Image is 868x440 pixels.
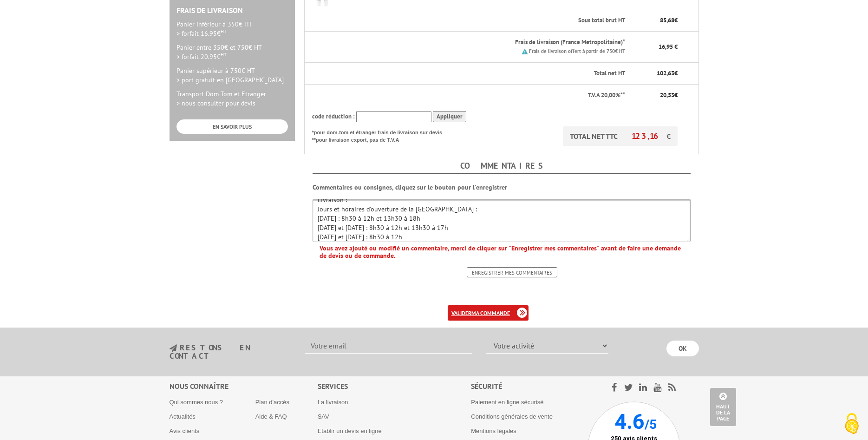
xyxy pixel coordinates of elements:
input: OK [666,341,699,356]
a: Haut de la page [710,388,736,426]
img: Cookies (fenêtre modale) [840,412,863,435]
a: Etablir un devis en ligne [318,427,382,434]
small: Frais de livraison offert à partir de 750€ HT [529,48,625,54]
a: Aide & FAQ [255,413,287,420]
th: Sous total brut HT [342,10,627,32]
button: Cookies (fenêtre modale) [835,408,868,440]
sup: HT [221,28,227,34]
div: Nous connaître [170,381,318,392]
a: Conditions générales de vente [471,413,553,420]
h4: Commentaires [313,159,691,174]
a: validerma commande [448,305,529,321]
h3: restons en contact [170,344,292,360]
p: TOTAL NET TTC € [563,126,678,146]
b: Vous avez ajouté ou modifié un commentaire, merci de cliquer sur "Enregistrer mes commentaires" a... [320,244,681,260]
a: Actualités [170,413,196,420]
span: 16,95 € [659,43,678,51]
input: Votre email [305,338,472,354]
a: EN SAVOIR PLUS [176,119,288,134]
p: *pour dom-tom et étranger frais de livraison sur devis **pour livraison export, pas de T.V.A [312,126,451,144]
p: T.V.A 20,00%** [312,91,626,100]
a: Paiement en ligne sécurisé [471,399,543,406]
a: SAV [318,413,329,420]
p: Frais de livraison (France Metropolitaine)* [349,38,626,47]
span: > forfait 16.95€ [176,29,227,38]
span: 85,68 [660,16,674,24]
a: La livraison [318,399,348,406]
a: Avis clients [170,427,200,434]
p: Panier supérieur à 750€ HT [176,66,288,85]
a: Qui sommes nous ? [170,399,223,406]
p: € [633,69,678,78]
input: Appliquer [433,111,466,123]
b: ma commande [471,309,510,316]
div: Sécurité [471,381,587,392]
p: Total net HT [312,69,626,78]
p: Panier inférieur à 350€ HT [176,20,288,38]
img: picto.png [522,49,528,54]
p: € [633,91,678,100]
span: 123,16 [632,131,666,141]
a: Mentions légales [471,427,516,434]
p: € [633,16,678,25]
span: > forfait 20.95€ [176,53,227,61]
span: > port gratuit en [GEOGRAPHIC_DATA] [176,76,284,84]
span: 102,63 [657,69,674,77]
p: Transport Dom-Tom et Etranger [176,89,288,108]
span: 20,53 [660,91,674,99]
a: Plan d'accès [255,399,289,406]
p: Panier entre 350€ et 750€ HT [176,43,288,61]
img: newsletter.jpg [170,344,177,352]
span: code réduction : [312,112,355,120]
h2: Frais de Livraison [176,7,288,15]
input: Enregistrer mes commentaires [467,267,557,277]
b: Commentaires ou consignes, cliquez sur le bouton pour l'enregistrer [313,183,507,191]
div: Services [318,381,471,392]
sup: HT [221,51,227,58]
span: > nous consulter pour devis [176,99,255,107]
